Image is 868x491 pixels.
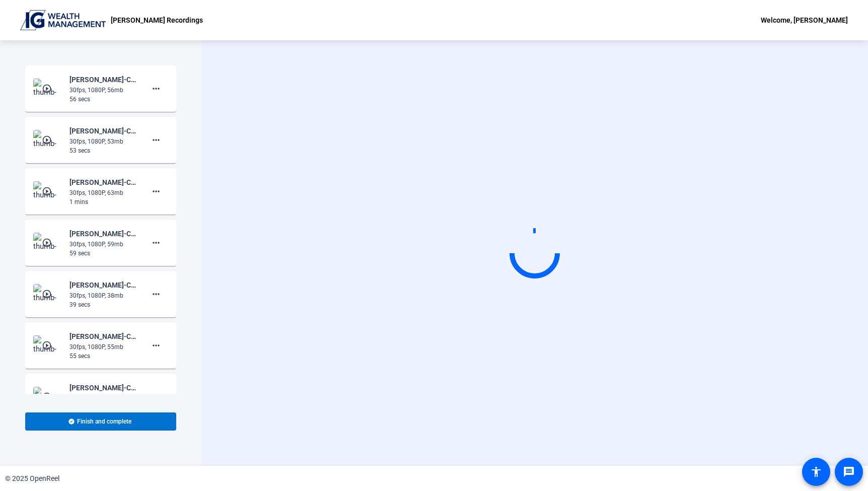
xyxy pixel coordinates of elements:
[77,417,131,426] span: Finish and complete
[69,125,137,137] div: [PERSON_NAME]-Corporate Channel Welcome Video-[PERSON_NAME] Recordings-1755727266929-webcam
[761,14,848,26] div: Welcome, [PERSON_NAME]
[42,392,54,402] mat-icon: play_circle_outline
[69,300,137,309] div: 39 secs
[33,233,63,253] img: thumb-nail
[150,237,162,249] mat-icon: more_horiz
[150,339,162,352] mat-icon: more_horiz
[42,340,54,350] mat-icon: play_circle_outline
[150,391,162,403] mat-icon: more_horiz
[42,84,54,94] mat-icon: play_circle_outline
[150,83,162,95] mat-icon: more_horiz
[69,188,137,197] div: 30fps, 1080P, 63mb
[69,279,137,291] div: [PERSON_NAME]-Corporate Channel Welcome Video-[PERSON_NAME] Recordings-1755725892703-webcam
[42,238,54,248] mat-icon: play_circle_outline
[69,86,137,95] div: 30fps, 1080P, 56mb
[69,382,137,394] div: [PERSON_NAME]-Corporate Channel Welcome Video-[PERSON_NAME] Recordings-1754930220035-webcam
[5,473,59,484] div: © 2025 OpenReel
[33,387,63,407] img: thumb-nail
[150,288,162,300] mat-icon: more_horiz
[810,466,822,478] mat-icon: accessibility
[69,352,137,361] div: 55 secs
[69,330,137,342] div: [PERSON_NAME]-Corporate Channel Welcome Video-[PERSON_NAME] Recordings-1755227137437-webcam
[69,228,137,240] div: [PERSON_NAME]-Corporate Channel Welcome Video-[PERSON_NAME] Recordings-1755726100187-webcam
[42,289,54,299] mat-icon: play_circle_outline
[150,134,162,146] mat-icon: more_horiz
[69,146,137,155] div: 53 secs
[843,466,855,478] mat-icon: message
[69,342,137,352] div: 30fps, 1080P, 55mb
[33,181,63,201] img: thumb-nail
[33,335,63,356] img: thumb-nail
[33,79,63,99] img: thumb-nail
[33,130,63,150] img: thumb-nail
[42,186,54,196] mat-icon: play_circle_outline
[69,291,137,300] div: 30fps, 1080P, 38mb
[42,135,54,145] mat-icon: play_circle_outline
[150,185,162,197] mat-icon: more_horiz
[111,14,203,26] p: [PERSON_NAME] Recordings
[69,197,137,206] div: 1 mins
[69,249,137,258] div: 59 secs
[69,240,137,249] div: 30fps, 1080P, 59mb
[69,95,137,104] div: 56 secs
[69,137,137,146] div: 30fps, 1080P, 53mb
[20,10,106,30] img: OpenReel logo
[69,74,137,86] div: [PERSON_NAME]-Corporate Channel Welcome Video-[PERSON_NAME] Recordings-1756916570006-webcam
[25,412,176,431] button: Finish and complete
[33,284,63,304] img: thumb-nail
[69,176,137,188] div: [PERSON_NAME]-Corporate Channel Welcome Video-[PERSON_NAME] Recordings-1755726675767-webcam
